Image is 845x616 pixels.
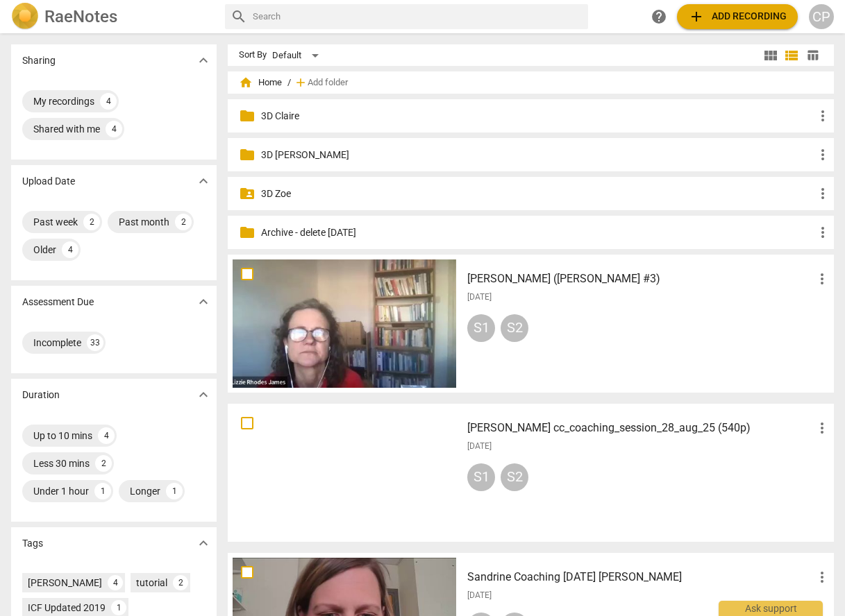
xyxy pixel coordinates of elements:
[253,6,583,28] input: Search
[646,4,671,29] a: Help
[233,259,829,388] a: [PERSON_NAME] ([PERSON_NAME] #3)[DATE]S1S2
[33,456,90,470] div: Less 30 mins
[33,429,92,443] div: Up to 10 mins
[688,8,787,25] span: Add recording
[762,47,779,64] span: view_module
[814,224,831,241] span: more_vert
[87,334,103,351] div: 33
[239,224,256,241] span: folder
[467,271,814,287] h3: Lizzie (Lyndsay #3)
[239,108,256,124] span: folder
[11,3,214,31] a: LogoRaeNotes
[688,8,705,25] span: add
[261,148,814,162] p: 3D Ruth
[272,44,324,67] div: Default
[193,291,214,312] button: Show more
[111,600,126,615] div: 1
[783,47,800,64] span: view_list
[501,314,528,342] div: S2
[814,569,830,585] span: more_vert
[195,293,212,310] span: expand_more
[33,122,100,136] div: Shared with me
[308,78,348,88] span: Add folder
[814,271,830,287] span: more_vert
[95,455,112,472] div: 2
[806,49,819,62] span: table_chart
[119,215,169,229] div: Past month
[28,576,102,590] div: [PERSON_NAME]
[814,108,831,124] span: more_vert
[22,388,60,402] p: Duration
[193,50,214,71] button: Show more
[467,463,495,491] div: S1
[239,76,253,89] span: home
[719,601,823,616] div: Ask support
[175,214,192,230] div: 2
[814,185,831,202] span: more_vert
[239,146,256,163] span: folder
[195,52,212,69] span: expand_more
[33,484,89,498] div: Under 1 hour
[501,463,528,491] div: S2
[467,590,492,601] span: [DATE]
[100,93,117,110] div: 4
[136,576,167,590] div: tutorial
[677,4,798,29] button: Upload
[28,601,106,615] div: ICF Updated 2019
[261,109,814,123] p: 3D Claire
[166,483,183,499] div: 1
[22,174,75,189] p: Upload Date
[106,121,122,137] div: 4
[193,533,214,554] button: Show more
[802,45,823,66] button: Table view
[193,384,214,405] button: Show more
[239,185,256,202] span: folder_shared
[22,295,94,309] p: Assessment Due
[33,215,78,229] div: Past week
[467,569,814,585] h3: Sandrine Coaching 12th May 2025 Isabel
[233,409,829,537] a: [PERSON_NAME] cc_coaching_session_28_aug_25 (540p)[DATE]S1S2
[467,440,492,452] span: [DATE]
[108,575,123,590] div: 4
[33,243,56,257] div: Older
[261,225,814,240] p: Archive - delete in 3 months
[294,76,308,89] span: add
[44,7,117,26] h2: RaeNotes
[261,187,814,201] p: 3D Zoe
[62,241,78,258] div: 4
[467,420,814,436] h3: Hattie cc_coaching_session_28_aug_25 (540p)
[239,76,282,89] span: Home
[195,386,212,403] span: expand_more
[814,420,830,436] span: more_vert
[467,291,492,303] span: [DATE]
[173,575,188,590] div: 2
[760,45,781,66] button: Tile view
[94,483,111,499] div: 1
[195,535,212,551] span: expand_more
[11,3,39,31] img: Logo
[467,314,495,342] div: S1
[814,146,831,163] span: more_vert
[239,50,267,60] div: Sort By
[193,171,214,191] button: Show more
[98,427,115,444] div: 4
[195,173,212,189] span: expand_more
[130,484,160,498] div: Longer
[231,8,247,25] span: search
[781,45,802,66] button: List view
[22,53,56,68] p: Sharing
[287,78,291,88] span: /
[33,94,94,108] div: My recordings
[33,336,81,350] div: Incomplete
[809,4,834,29] button: CP
[83,214,100,230] div: 2
[22,536,43,551] p: Tags
[651,8,667,25] span: help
